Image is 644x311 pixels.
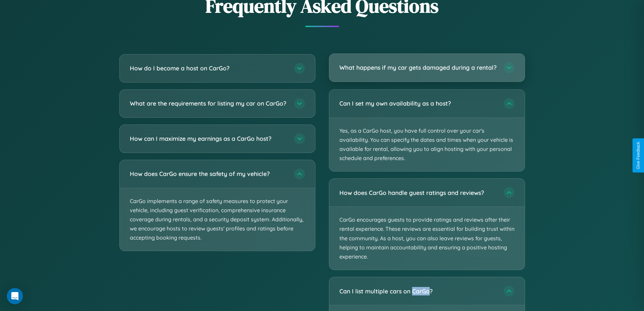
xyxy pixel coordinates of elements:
h3: How does CarGo handle guest ratings and reviews? [339,188,497,197]
div: Open Intercom Messenger [7,288,23,304]
h3: What happens if my car gets damaged during a rental? [339,63,497,72]
p: CarGo implements a range of safety measures to protect your vehicle, including guest verification... [120,188,315,251]
h3: Can I set my own availability as a host? [339,99,497,108]
h3: How can I maximize my earnings as a CarGo host? [130,134,287,143]
h3: How do I become a host on CarGo? [130,64,287,72]
h3: How does CarGo ensure the safety of my vehicle? [130,170,287,178]
p: CarGo encourages guests to provide ratings and reviews after their rental experience. These revie... [329,207,525,270]
h3: What are the requirements for listing my car on CarGo? [130,99,287,108]
p: Yes, as a CarGo host, you have full control over your car's availability. You can specify the dat... [329,118,525,172]
h3: Can I list multiple cars on CarGo? [339,287,497,295]
div: Give Feedback [636,142,641,169]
